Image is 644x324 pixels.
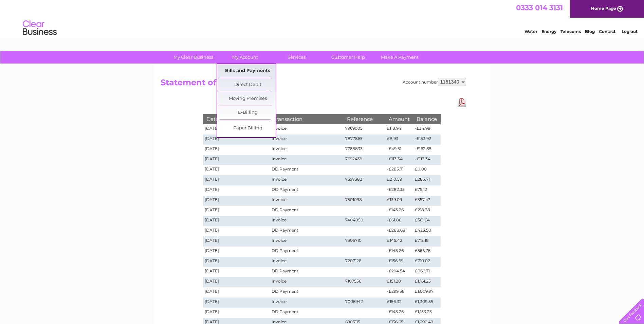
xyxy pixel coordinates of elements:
[220,78,276,92] a: Direct Debit
[269,51,325,64] a: Services
[203,114,270,124] th: Date
[385,257,413,267] td: -£156.69
[385,287,413,298] td: -£299.58
[203,257,270,267] td: [DATE]
[344,114,386,124] th: Reference
[203,277,270,287] td: [DATE]
[413,114,440,124] th: Balance
[413,267,440,277] td: £866.71
[413,206,440,216] td: £218.38
[385,298,413,308] td: £156.32
[220,64,276,78] a: Bills and Payments
[270,216,343,226] td: Invoice
[413,216,440,226] td: £361.64
[270,308,343,318] td: DD Payment
[344,257,386,267] td: 7207126
[270,257,343,267] td: Invoice
[344,298,386,308] td: 7006942
[344,216,386,226] td: 7404050
[270,298,343,308] td: Invoice
[385,236,413,247] td: £145.42
[270,267,343,277] td: DD Payment
[270,165,343,175] td: DD Payment
[385,155,413,165] td: -£113.34
[344,124,386,134] td: 7969005
[385,308,413,318] td: -£143.26
[344,175,386,185] td: 7597382
[270,247,343,257] td: DD Payment
[385,165,413,175] td: -£285.71
[165,51,221,64] a: My Clear Business
[413,124,440,134] td: -£34.98
[203,216,270,226] td: [DATE]
[599,29,615,34] a: Contact
[270,277,343,287] td: Invoice
[270,145,343,155] td: Invoice
[344,236,386,247] td: 7305710
[203,175,270,185] td: [DATE]
[413,175,440,185] td: £285.71
[270,287,343,298] td: DD Payment
[516,3,563,12] a: 0333 014 3131
[203,236,270,247] td: [DATE]
[372,51,428,64] a: Make A Payment
[413,134,440,145] td: -£153.92
[270,196,343,206] td: Invoice
[270,114,343,124] th: Transaction
[385,226,413,236] td: -£288.68
[344,145,386,155] td: 7785833
[320,51,376,64] a: Customer Help
[344,277,386,287] td: 7107556
[413,247,440,257] td: £566.76
[203,267,270,277] td: [DATE]
[203,155,270,165] td: [DATE]
[385,114,413,124] th: Amount
[525,29,537,34] a: Water
[161,78,466,91] h2: Statement of Accounts
[344,134,386,145] td: 7877865
[541,29,556,34] a: Energy
[385,134,413,145] td: £8.93
[413,196,440,206] td: £357.47
[203,185,270,196] td: [DATE]
[413,298,440,308] td: £1,309.55
[413,277,440,287] td: £1,161.25
[385,124,413,134] td: £118.94
[203,134,270,145] td: [DATE]
[560,29,581,34] a: Telecoms
[344,155,386,165] td: 7692439
[385,277,413,287] td: £151.28
[220,106,276,120] a: E-Billing
[413,236,440,247] td: £712.18
[220,92,276,106] a: Moving Premises
[413,165,440,175] td: £0.00
[270,134,343,145] td: Invoice
[22,18,57,38] img: logo.png
[622,29,638,34] a: Log out
[203,145,270,155] td: [DATE]
[413,185,440,196] td: £75.12
[413,257,440,267] td: £710.02
[270,155,343,165] td: Invoice
[203,206,270,216] td: [DATE]
[385,247,413,257] td: -£143.26
[270,175,343,185] td: Invoice
[385,216,413,226] td: -£61.86
[270,185,343,196] td: DD Payment
[162,4,483,33] div: Clear Business is a trading name of Verastar Limited (registered in [GEOGRAPHIC_DATA] No. 3667643...
[403,78,466,86] div: Account number
[344,196,386,206] td: 7501098
[270,226,343,236] td: DD Payment
[458,97,466,107] a: Download Pdf
[585,29,595,34] a: Blog
[203,308,270,318] td: [DATE]
[385,196,413,206] td: £139.09
[217,51,273,64] a: My Account
[385,267,413,277] td: -£294.54
[413,287,440,298] td: £1,009.97
[203,226,270,236] td: [DATE]
[385,185,413,196] td: -£282.35
[203,287,270,298] td: [DATE]
[203,247,270,257] td: [DATE]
